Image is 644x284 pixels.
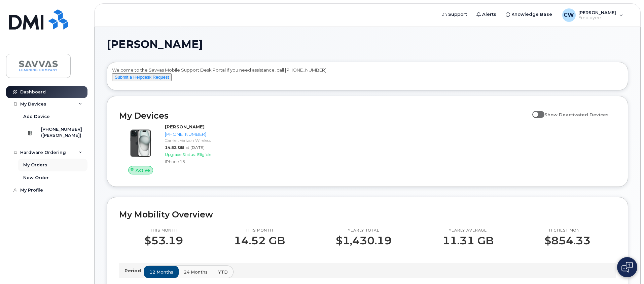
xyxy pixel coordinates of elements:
[144,235,183,247] p: $53.19
[184,269,208,275] span: 24 months
[112,67,623,88] div: Welcome to the Savvas Mobile Support Desk Portal If you need assistance, call [PHONE_NUMBER].
[165,137,235,143] div: Carrier: Verizon Wireless
[165,159,235,164] div: iPhone 15
[119,209,616,219] h2: My Mobility Overview
[336,235,392,247] p: $1,430.19
[165,124,205,129] strong: [PERSON_NAME]
[185,145,205,150] span: at [DATE]
[197,152,211,157] span: Eligible
[218,269,228,275] span: YTD
[124,268,144,274] p: Period
[544,228,591,233] p: Highest month
[112,73,172,82] button: Submit a Helpdesk Request
[442,228,494,233] p: Yearly average
[532,108,538,114] input: Show Deactivated Devices
[144,228,183,233] p: This month
[165,145,184,150] span: 14.52 GB
[544,235,591,247] p: $854.33
[107,39,203,49] span: [PERSON_NAME]
[544,112,609,117] span: Show Deactivated Devices
[119,124,237,175] a: Active[PERSON_NAME][PHONE_NUMBER]Carrier: Verizon Wireless14.52 GBat [DATE]Upgrade Status:Eligibl...
[136,167,150,173] span: Active
[165,152,196,157] span: Upgrade Status:
[124,127,157,159] img: iPhone_15_Black.png
[165,131,235,137] div: [PHONE_NUMBER]
[336,228,392,233] p: Yearly total
[112,74,172,80] a: Submit a Helpdesk Request
[119,111,529,121] h2: My Devices
[621,262,633,273] img: Open chat
[234,235,285,247] p: 14.52 GB
[442,235,494,247] p: 11.31 GB
[234,228,285,233] p: This month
